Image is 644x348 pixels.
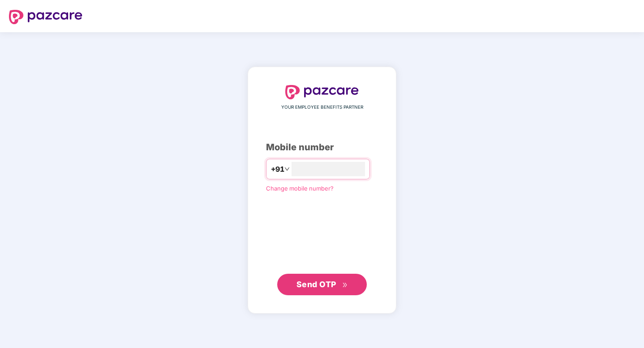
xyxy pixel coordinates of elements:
[342,282,348,288] span: double-right
[9,10,82,24] img: logo
[281,104,363,111] span: YOUR EMPLOYEE BENEFITS PARTNER
[296,280,336,289] span: Send OTP
[271,164,284,175] span: +91
[285,85,359,99] img: logo
[277,274,367,295] button: Send OTPdouble-right
[266,185,334,192] a: Change mobile number?
[266,140,378,154] div: Mobile number
[284,166,290,172] span: down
